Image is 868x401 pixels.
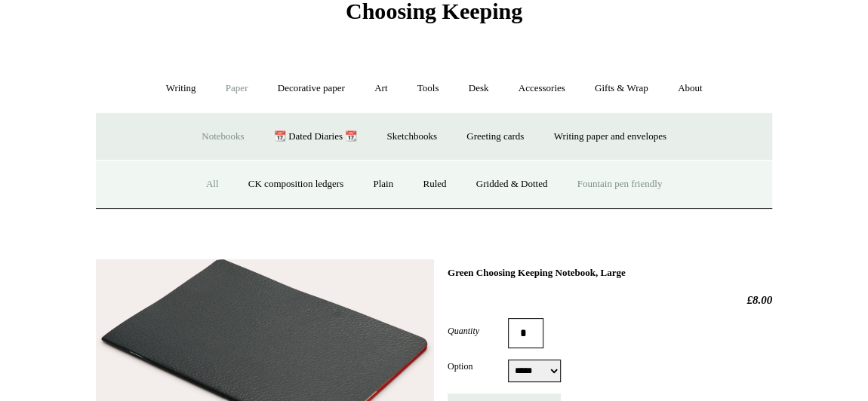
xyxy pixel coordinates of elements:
a: Notebooks [188,117,257,157]
a: Writing paper and envelopes [540,117,680,157]
a: Tools [404,69,453,109]
a: Plain [359,164,407,204]
a: Accessories [505,69,579,109]
a: Gridded & Dotted [463,164,562,204]
label: Option [448,360,508,373]
a: All [192,164,232,204]
a: Greeting cards [453,117,537,157]
a: Choosing Keeping [346,11,522,21]
a: Fountain pen friendly [564,164,676,204]
a: Sketchbooks [373,117,450,157]
a: CK composition ledgers [235,164,357,204]
a: Decorative paper [264,69,359,109]
a: 📆 Dated Diaries 📆 [260,117,371,157]
a: About [664,69,716,109]
label: Quantity [448,324,508,338]
a: Paper [212,69,262,109]
a: Desk [455,69,503,109]
a: Gifts & Wrap [581,69,662,109]
a: Ruled [409,164,460,204]
a: Art [361,69,401,109]
h1: Green Choosing Keeping Notebook, Large [448,267,772,279]
a: Writing [152,69,210,109]
h2: £8.00 [448,293,772,307]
